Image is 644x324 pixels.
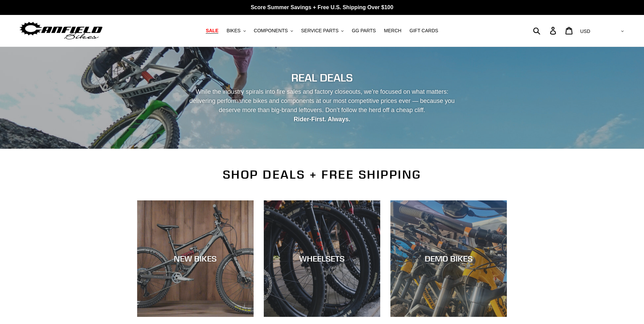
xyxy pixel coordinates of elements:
[137,200,254,317] a: NEW BIKES
[381,26,405,35] a: MERCH
[251,26,296,35] button: COMPONENTS
[254,28,288,34] span: COMPONENTS
[294,116,350,123] strong: Rider-First. Always.
[352,28,376,34] span: GG PARTS
[183,87,461,124] p: While the industry spirals into fire sales and factory closeouts, we’re focused on what matters: ...
[348,26,379,35] a: GG PARTS
[137,167,507,182] h2: SHOP DEALS + FREE SHIPPING
[301,28,338,34] span: SERVICE PARTS
[298,26,347,35] button: SERVICE PARTS
[206,28,218,34] span: SALE
[137,71,507,84] h2: REAL DEALS
[137,254,254,264] div: NEW BIKES
[226,28,240,34] span: BIKES
[202,26,222,35] a: SALE
[406,26,442,35] a: GIFT CARDS
[223,26,249,35] button: BIKES
[537,23,554,38] input: Search
[390,200,507,317] a: DEMO BIKES
[384,28,401,34] span: MERCH
[264,200,380,317] a: WHEELSETS
[409,28,438,34] span: GIFT CARDS
[19,20,104,41] img: Canfield Bikes
[264,254,380,264] div: WHEELSETS
[390,254,507,264] div: DEMO BIKES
